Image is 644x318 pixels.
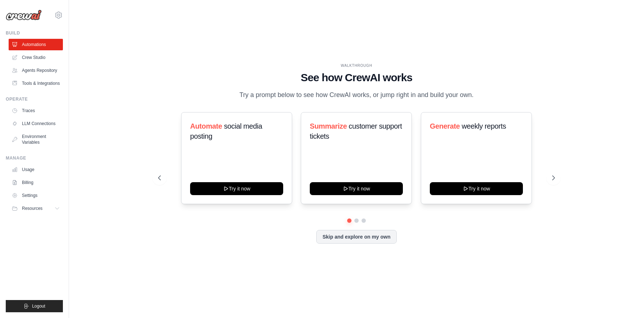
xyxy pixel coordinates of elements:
div: WALKTHROUGH [158,63,555,68]
span: Automate [190,122,222,130]
div: Operate [6,96,63,102]
div: Manage [6,155,63,161]
button: Skip and explore on my own [316,230,396,244]
button: Resources [9,203,63,214]
a: Crew Studio [9,52,63,63]
div: Build [6,30,63,36]
a: LLM Connections [9,118,63,129]
a: Settings [9,190,63,201]
span: customer support tickets [310,122,402,140]
button: Try it now [430,182,523,195]
span: Logout [32,303,45,309]
span: Resources [22,206,42,211]
button: Try it now [310,182,403,195]
a: Billing [9,177,63,188]
a: Automations [9,39,63,50]
h1: See how CrewAI works [158,71,555,84]
span: social media posting [190,122,262,140]
button: Try it now [190,182,283,195]
button: Logout [6,300,63,312]
a: Agents Repository [9,65,63,76]
span: Generate [430,122,460,130]
a: Environment Variables [9,131,63,148]
span: weekly reports [461,122,506,130]
a: Tools & Integrations [9,78,63,89]
span: Summarize [310,122,347,130]
a: Traces [9,105,63,116]
p: Try a prompt below to see how CrewAI works, or jump right in and build your own. [236,90,477,100]
a: Usage [9,164,63,175]
img: Logo [6,10,42,20]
